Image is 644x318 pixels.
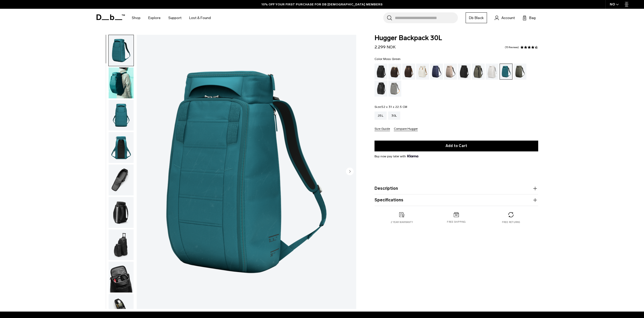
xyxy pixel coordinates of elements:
[108,261,134,293] button: Hugger Backpack 30L Midnight Teal
[472,64,485,80] a: Forest Green
[388,64,401,80] a: Cappuccino
[407,155,418,157] img: {"height" => 20, "alt" => "Klarna"}
[189,9,211,27] a: Lost & Found
[108,229,134,261] button: Hugger Backpack 30L Midnight Teal
[430,64,443,80] a: Blue Hour
[381,105,407,109] span: 52 x 31 x 22.5 CM
[500,64,512,80] a: Midnight Teal
[486,64,499,80] a: Clean Slate
[394,127,418,131] button: Compare Hugger
[375,127,390,131] button: Size Guide
[375,105,407,108] legend: Size:
[375,64,387,80] a: Black Out
[444,64,457,80] a: Fogbow Beige
[502,220,520,224] p: Free returns
[262,2,382,7] a: 10% OFF YOUR FIRST PURCHASE FOR DB [DEMOGRAPHIC_DATA] MEMBERS
[346,167,354,176] button: Next slide
[132,9,141,27] a: Shop
[501,15,515,21] span: Account
[388,111,400,120] a: 30L
[109,197,134,228] img: Hugger Backpack 30L Midnight Teal
[447,220,466,224] p: Free shipping
[402,64,415,80] a: Espresso
[137,35,356,309] img: Hugger Backpack 30L Midnight Teal
[529,15,536,21] span: Bag
[108,132,134,163] button: Hugger Backpack 30L Midnight Teal
[458,64,471,80] a: Charcoal Grey
[375,81,387,97] a: Reflective Black
[375,111,387,120] a: 25L
[109,132,134,163] img: Hugger Backpack 30L Midnight Teal
[128,9,215,27] nav: Main Navigation
[375,141,538,151] button: Add to Cart
[148,9,161,27] a: Explore
[375,197,538,203] button: Specifications
[375,35,538,41] span: Hugger Backpack 30L
[109,35,134,66] img: Hugger Backpack 30L Midnight Teal
[109,229,134,260] img: Hugger Backpack 30L Midnight Teal
[108,35,134,66] button: Hugger Backpack 30L Midnight Teal
[108,164,134,196] button: Hugger Backpack 30L Midnight Teal
[391,220,413,224] p: 2 year warranty
[109,67,134,98] img: Hugger Backpack 30L Midnight Teal
[523,15,536,21] button: Bag
[108,197,134,228] button: Hugger Backpack 30L Midnight Teal
[108,67,134,99] button: Hugger Backpack 30L Midnight Teal
[109,165,134,195] img: Hugger Backpack 30L Midnight Teal
[109,100,134,131] img: Hugger Backpack 30L Midnight Teal
[388,81,401,97] a: Sand Grey
[108,100,134,131] button: Hugger Backpack 30L Midnight Teal
[137,35,356,309] li: 1 / 10
[109,262,134,293] img: Hugger Backpack 30L Midnight Teal
[168,9,181,27] a: Support
[375,45,396,49] span: 2.299 NOK
[416,64,429,80] a: Oatmilk
[495,15,515,21] a: Account
[514,64,526,80] a: Moss Green
[375,185,538,192] button: Description
[375,154,418,159] span: Buy now pay later with
[383,57,401,61] span: Moss Green
[375,57,401,61] legend: Color:
[505,46,519,49] a: 15 reviews
[466,12,487,23] a: Db Black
